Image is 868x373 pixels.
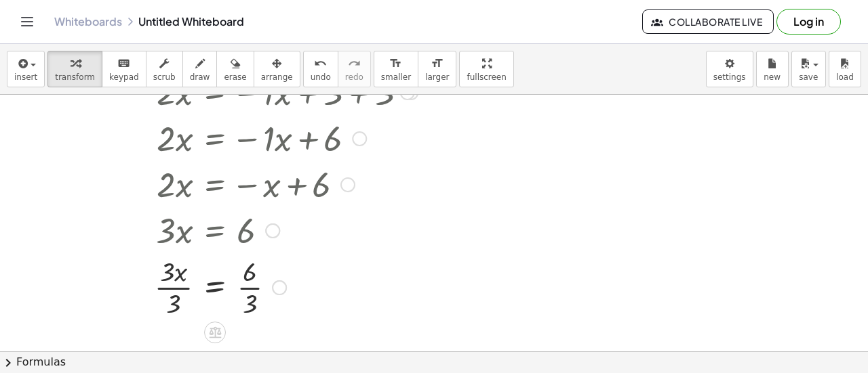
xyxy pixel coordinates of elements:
[216,51,254,87] button: erase
[389,56,402,72] i: format_size
[764,72,781,82] span: new
[425,72,449,82] span: larger
[204,322,226,343] div: Apply the same math to both sides of the equation
[153,72,176,82] span: scrub
[791,51,826,87] button: save
[756,51,789,87] button: new
[54,15,122,28] a: Whiteboards
[261,72,293,82] span: arrange
[642,9,774,34] button: Collaborate Live
[706,51,753,87] button: settings
[431,56,443,72] i: format_size
[47,51,102,87] button: transform
[348,56,361,72] i: redo
[345,72,363,82] span: redo
[190,72,210,82] span: draw
[182,51,218,87] button: draw
[338,51,371,87] button: redoredo
[374,51,418,87] button: format_sizesmaller
[776,9,841,35] button: Log in
[799,72,818,82] span: save
[829,51,861,87] button: load
[836,72,854,82] span: load
[459,51,513,87] button: fullscreen
[117,56,130,72] i: keyboard
[303,51,338,87] button: undoundo
[654,16,762,28] span: Collaborate Live
[146,51,183,87] button: scrub
[254,51,300,87] button: arrange
[713,72,746,82] span: settings
[311,72,331,82] span: undo
[224,72,246,82] span: erase
[314,56,327,72] i: undo
[467,72,506,82] span: fullscreen
[16,11,38,32] button: Toggle navigation
[55,72,95,82] span: transform
[102,51,146,87] button: keyboardkeypad
[418,51,456,87] button: format_sizelarger
[7,51,45,87] button: insert
[14,72,37,82] span: insert
[109,72,139,82] span: keypad
[381,72,411,82] span: smaller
